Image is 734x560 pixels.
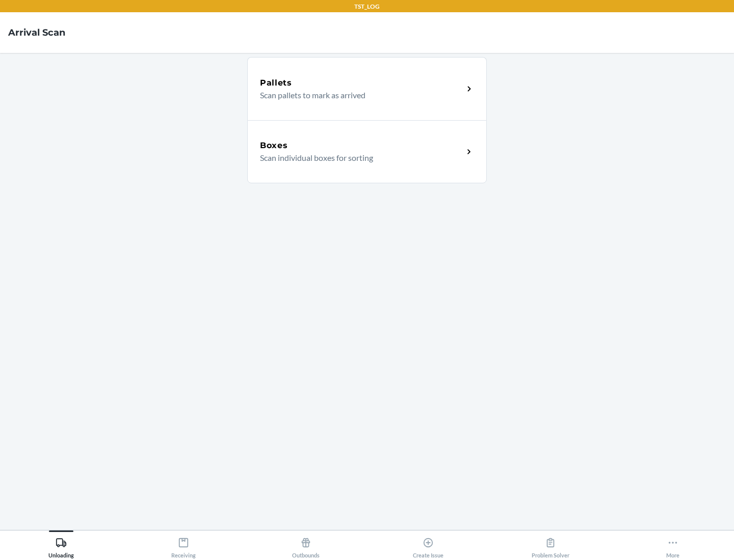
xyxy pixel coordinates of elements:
[247,57,487,120] a: PalletsScan pallets to mark as arrived
[247,120,487,183] a: BoxesScan individual boxes for sorting
[8,26,65,39] h4: Arrival Scan
[666,533,679,558] div: More
[260,152,455,164] p: Scan individual boxes for sorting
[489,530,612,558] button: Problem Solver
[367,530,489,558] button: Create Issue
[122,530,245,558] button: Receiving
[260,77,292,89] h5: Pallets
[354,2,380,11] p: TST_LOG
[171,533,196,558] div: Receiving
[48,533,74,558] div: Unloading
[532,533,569,558] div: Problem Solver
[413,533,443,558] div: Create Issue
[292,533,320,558] div: Outbounds
[245,530,367,558] button: Outbounds
[260,89,455,101] p: Scan pallets to mark as arrived
[612,530,734,558] button: More
[260,139,288,152] h5: Boxes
